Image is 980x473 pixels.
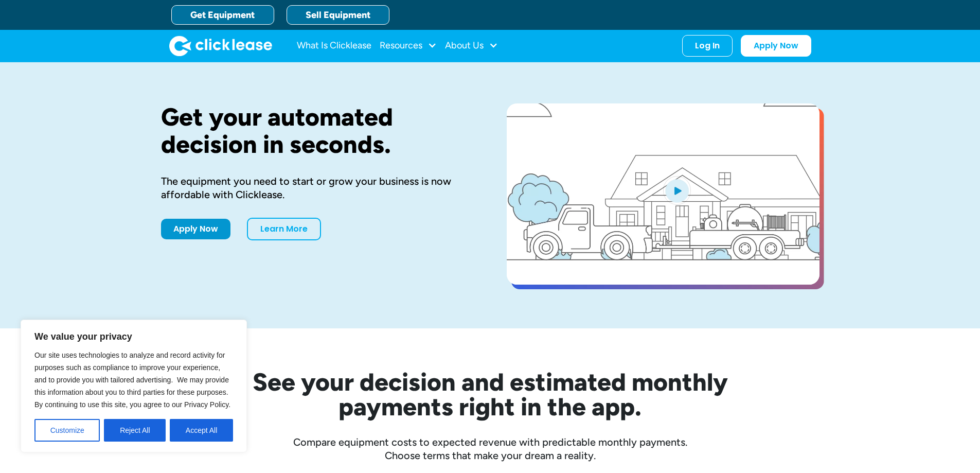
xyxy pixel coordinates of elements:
[161,435,819,462] div: Compare equipment costs to expected revenue with predictable monthly payments. Choose terms that ...
[171,5,274,25] a: Get Equipment
[287,5,389,25] a: Sell Equipment
[297,36,371,56] a: What Is Clicklease
[161,219,230,239] a: Apply Now
[104,419,166,442] button: Reject All
[695,41,720,51] div: Log In
[445,36,498,56] div: About Us
[21,320,247,452] div: We value your privacy
[161,103,474,158] h1: Get your automated decision in seconds.
[247,218,321,240] a: Learn More
[507,103,819,285] a: open lightbox
[169,36,272,56] a: home
[170,419,233,442] button: Accept All
[34,419,100,442] button: Customize
[169,36,272,56] img: Clicklease logo
[34,330,233,343] p: We value your privacy
[161,174,474,201] div: The equipment you need to start or grow your business is now affordable with Clicklease.
[202,370,778,419] h2: See your decision and estimated monthly payments right in the app.
[380,36,437,56] div: Resources
[663,176,691,205] img: Blue play button logo on a light blue circular background
[741,35,811,57] a: Apply Now
[34,351,230,409] span: Our site uses technologies to analyze and record activity for purposes such as compliance to impr...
